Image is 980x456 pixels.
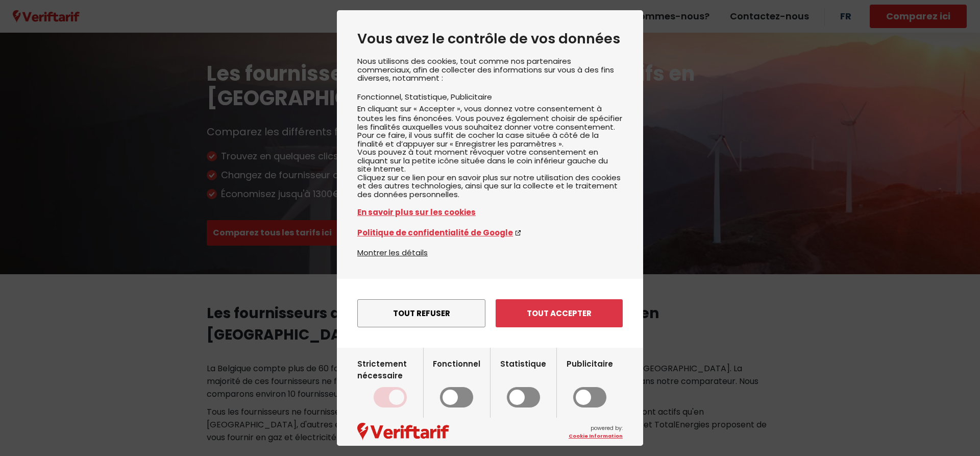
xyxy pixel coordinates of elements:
[569,433,623,440] a: Cookie Information
[405,91,451,102] li: Statistique
[567,358,613,408] label: Publicitaire
[337,279,643,348] div: menu
[357,358,423,408] label: Strictement nécessaire
[451,91,492,102] li: Publicitaire
[357,57,623,247] div: Nous utilisons des cookies, tout comme nos partenaires commerciaux, afin de collecter des informa...
[357,247,428,258] button: Montrer les détails
[569,424,623,440] span: powered by:
[500,358,546,408] label: Statistique
[357,31,623,47] h2: Vous avez le contrôle de vos données
[357,206,623,218] a: En savoir plus sur les cookies
[433,358,480,408] label: Fonctionnel
[357,423,449,441] img: logo
[496,299,623,327] button: Tout accepter
[357,299,485,327] button: Tout refuser
[357,227,623,238] a: Politique de confidentialité de Google
[357,91,405,102] li: Fonctionnel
